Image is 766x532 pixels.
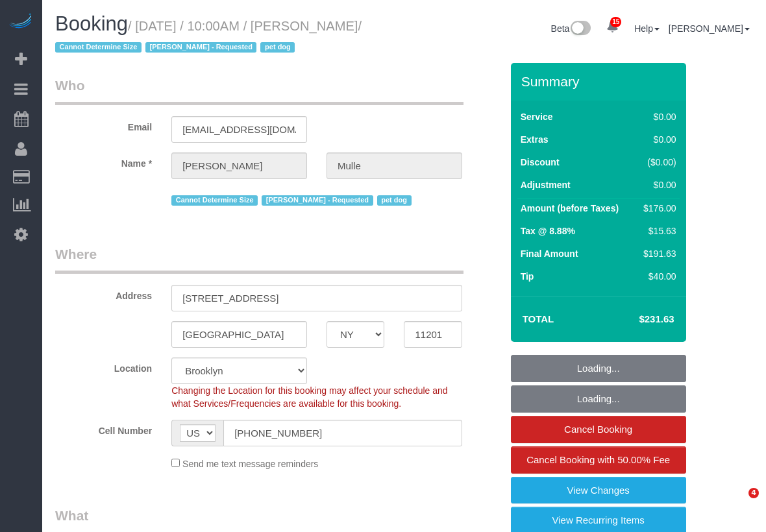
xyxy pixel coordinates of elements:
[55,19,362,55] small: / [DATE] / 10:00AM / [PERSON_NAME]
[638,224,676,237] div: $15.63
[521,156,560,169] label: Discount
[610,17,621,27] span: 15
[722,488,753,519] iframe: Intercom live chat
[45,285,162,302] label: Address
[521,224,575,237] label: Tax @ 8.88%
[327,152,462,179] input: Last Name
[638,133,676,146] div: $0.00
[523,313,554,324] strong: Total
[638,178,676,191] div: $0.00
[171,321,307,348] input: City
[45,116,162,134] label: Email
[171,152,307,179] input: First Name
[521,247,578,260] label: Final Amount
[55,245,463,274] legend: Where
[569,21,591,38] img: New interface
[223,420,462,446] input: Cell Number
[8,13,34,31] img: Automaid Logo
[638,202,676,215] div: $176.00
[171,385,447,409] span: Changing the Location for this booking may affect your schedule and what Services/Frequencies are...
[404,321,462,348] input: Zip Code
[262,195,373,206] span: [PERSON_NAME] - Requested
[638,270,676,283] div: $40.00
[182,459,318,469] span: Send me text message reminders
[171,116,307,143] input: Email
[55,76,463,105] legend: Who
[638,156,676,169] div: ($0.00)
[521,270,534,283] label: Tip
[526,454,670,465] span: Cancel Booking with 50.00% Fee
[511,416,686,443] a: Cancel Booking
[45,357,162,375] label: Location
[600,314,674,325] h4: $231.63
[45,420,162,437] label: Cell Number
[511,477,686,504] a: View Changes
[551,23,591,34] a: Beta
[45,152,162,170] label: Name *
[669,23,750,34] a: [PERSON_NAME]
[521,133,549,146] label: Extras
[638,247,676,260] div: $191.63
[171,195,258,206] span: Cannot Determine Size
[521,202,619,215] label: Amount (before Taxes)
[260,42,295,53] span: pet dog
[634,23,660,34] a: Help
[638,110,676,123] div: $0.00
[748,488,759,498] span: 4
[521,110,553,123] label: Service
[521,74,680,89] h3: Summary
[55,12,128,35] span: Booking
[600,13,625,42] a: 15
[521,178,571,191] label: Adjustment
[377,195,412,206] span: pet dog
[55,42,142,53] span: Cannot Determine Size
[145,42,256,53] span: [PERSON_NAME] - Requested
[511,446,686,474] a: Cancel Booking with 50.00% Fee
